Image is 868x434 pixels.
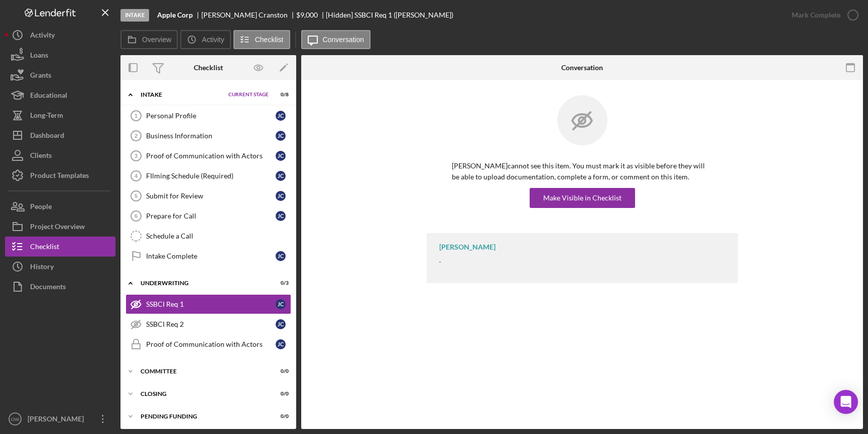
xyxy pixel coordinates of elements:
[30,145,52,168] div: Clients
[233,30,290,49] button: Checklist
[141,391,264,397] div: Closing
[146,152,276,160] div: Proof of Communication with Actors
[276,339,286,349] div: J C
[5,25,115,45] button: Activity
[126,226,291,246] a: Schedule a Call
[5,145,115,165] button: Clients
[276,211,286,221] div: J C
[135,113,138,119] tspan: 1
[194,64,223,72] div: Checklist
[782,5,863,25] button: Mark Complete
[146,132,276,140] div: Business Information
[201,11,296,19] div: [PERSON_NAME] Cranston
[271,92,289,98] div: 0 / 8
[5,105,115,125] button: Long-Term
[30,85,67,108] div: Educational
[271,280,289,286] div: 0 / 3
[157,11,193,19] b: Apple Corp
[30,65,51,88] div: Grants
[276,111,286,121] div: J C
[276,299,286,309] div: J C
[30,257,54,279] div: History
[126,294,291,314] a: SSBCI Req 1JC
[5,45,115,65] button: Loans
[126,146,291,166] a: 3Proof of Communication with ActorsJC
[126,246,291,266] a: Intake CompleteJC
[439,256,441,264] div: .
[276,171,286,181] div: J C
[30,196,52,219] div: People
[30,25,55,48] div: Activity
[5,257,115,277] button: History
[126,334,291,354] a: Proof of Communication with ActorsJC
[5,237,115,257] button: Checklist
[30,216,85,239] div: Project Overview
[135,133,138,139] tspan: 2
[323,36,364,44] label: Conversation
[543,188,622,208] div: Make Visible in Checklist
[439,243,495,251] div: [PERSON_NAME]
[255,36,284,44] label: Checklist
[271,391,289,397] div: 0 / 0
[301,30,371,49] button: Conversation
[452,160,713,183] p: [PERSON_NAME] cannot see this item. You must mark it as visible before they will be able to uploa...
[30,237,59,259] div: Checklist
[30,277,66,299] div: Documents
[792,5,840,25] div: Mark Complete
[141,280,264,286] div: Underwriting
[561,64,603,72] div: Conversation
[146,320,276,328] div: SSBCI Req 2
[146,172,276,180] div: FIlming Schedule (Required)
[141,413,264,419] div: Pending Funding
[135,173,138,179] tspan: 4
[202,36,224,44] label: Activity
[146,340,276,348] div: Proof of Communication with Actors
[126,186,291,206] a: 5Submit for ReviewJC
[5,196,115,216] button: People
[126,106,291,126] a: 1Personal ProfileJC
[146,212,276,220] div: Prepare for Call
[120,30,178,49] button: Overview
[126,166,291,186] a: 4FIlming Schedule (Required)JC
[30,165,89,188] div: Product Templates
[146,232,291,240] div: Schedule a Call
[120,9,149,22] div: Intake
[11,416,20,422] text: OW
[141,368,264,374] div: Committee
[271,368,289,374] div: 0 / 0
[530,188,635,208] button: Make Visible in Checklist
[135,193,138,199] tspan: 5
[5,216,115,237] a: Project Overview
[142,36,171,44] label: Overview
[126,314,291,334] a: SSBCI Req 2JC
[296,11,318,19] span: $9,000
[146,300,276,308] div: SSBCI Req 1
[180,30,230,49] button: Activity
[5,165,115,185] button: Product Templates
[135,153,138,159] tspan: 3
[5,85,115,105] button: Educational
[5,409,115,429] button: OW[PERSON_NAME]
[276,191,286,201] div: J C
[126,126,291,146] a: 2Business InformationJC
[30,105,63,128] div: Long-Term
[141,92,223,98] div: Intake
[5,277,115,297] button: Documents
[5,65,115,85] button: Grants
[126,206,291,226] a: 6Prepare for CallJC
[326,11,453,19] div: [Hidden] SSBCI Req 1 ([PERSON_NAME])
[276,151,286,161] div: J C
[5,125,115,145] button: Dashboard
[146,192,276,200] div: Submit for Review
